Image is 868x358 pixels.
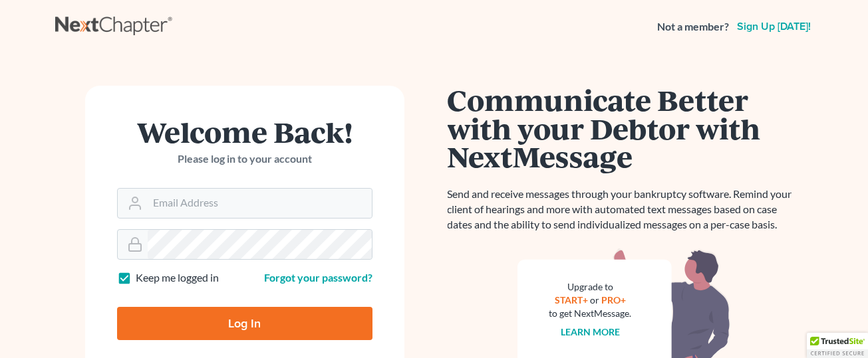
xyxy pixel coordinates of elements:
[448,187,800,232] p: Send and receive messages through your bankruptcy software. Remind your client of hearings and mo...
[264,271,372,284] a: Forgot your password?
[148,189,372,218] input: Email Address
[601,294,626,306] a: PRO+
[549,307,632,320] div: to get NextMessage.
[807,333,868,358] div: TrustedSite Certified
[117,307,372,340] input: Log In
[657,19,729,35] strong: Not a member?
[590,294,599,306] span: or
[117,118,372,146] h1: Welcome Back!
[136,270,219,286] label: Keep me logged in
[448,86,800,171] h1: Communicate Better with your Debtor with NextMessage
[117,151,372,167] p: Please log in to your account
[561,326,620,337] a: Learn more
[734,21,813,32] a: Sign up [DATE]!
[555,294,588,306] a: START+
[549,280,632,294] div: Upgrade to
